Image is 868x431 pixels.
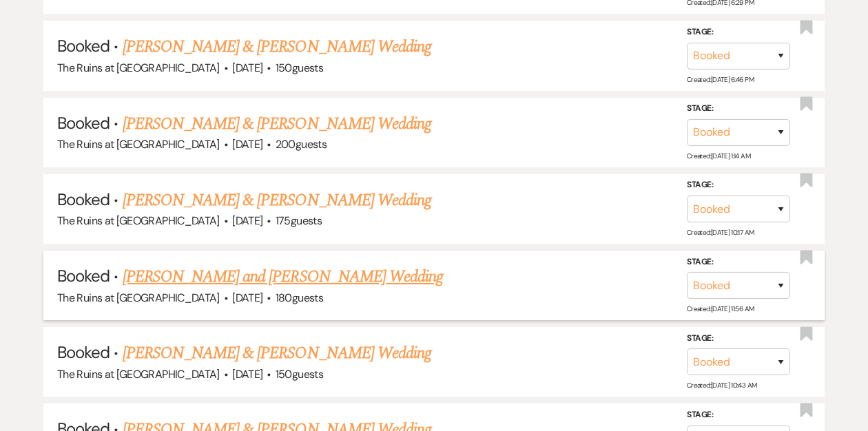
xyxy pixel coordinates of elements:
a: [PERSON_NAME] & [PERSON_NAME] Wedding [123,341,431,366]
a: [PERSON_NAME] & [PERSON_NAME] Wedding [123,188,431,213]
span: Created: [DATE] 6:46 PM [687,75,754,84]
span: The Ruins at [GEOGRAPHIC_DATA] [57,61,220,75]
span: Booked [57,265,110,286]
span: [DATE] [232,137,262,151]
a: [PERSON_NAME] & [PERSON_NAME] Wedding [123,112,431,136]
a: [PERSON_NAME] and [PERSON_NAME] Wedding [123,264,444,289]
span: 200 guests [276,137,327,151]
span: Created: [DATE] 11:56 AM [687,304,754,313]
label: Stage: [687,255,790,270]
a: [PERSON_NAME] & [PERSON_NAME] Wedding [123,34,431,59]
span: 150 guests [276,367,323,381]
span: The Ruins at [GEOGRAPHIC_DATA] [57,291,220,305]
span: 175 guests [276,213,322,228]
span: 150 guests [276,61,323,75]
span: 180 guests [276,291,323,305]
span: [DATE] [232,291,262,305]
span: The Ruins at [GEOGRAPHIC_DATA] [57,213,220,228]
label: Stage: [687,178,790,193]
span: Created: [DATE] 10:17 AM [687,228,754,237]
span: Booked [57,189,110,210]
label: Stage: [687,25,790,40]
span: [DATE] [232,213,262,228]
span: [DATE] [232,367,262,381]
span: Created: [DATE] 1:14 AM [687,151,750,160]
span: Booked [57,112,110,134]
span: Booked [57,341,110,363]
label: Stage: [687,408,790,423]
label: Stage: [687,101,790,116]
span: Booked [57,35,110,56]
label: Stage: [687,331,790,346]
span: The Ruins at [GEOGRAPHIC_DATA] [57,137,220,151]
span: [DATE] [232,61,262,75]
span: Created: [DATE] 10:43 AM [687,381,756,390]
span: The Ruins at [GEOGRAPHIC_DATA] [57,367,220,381]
